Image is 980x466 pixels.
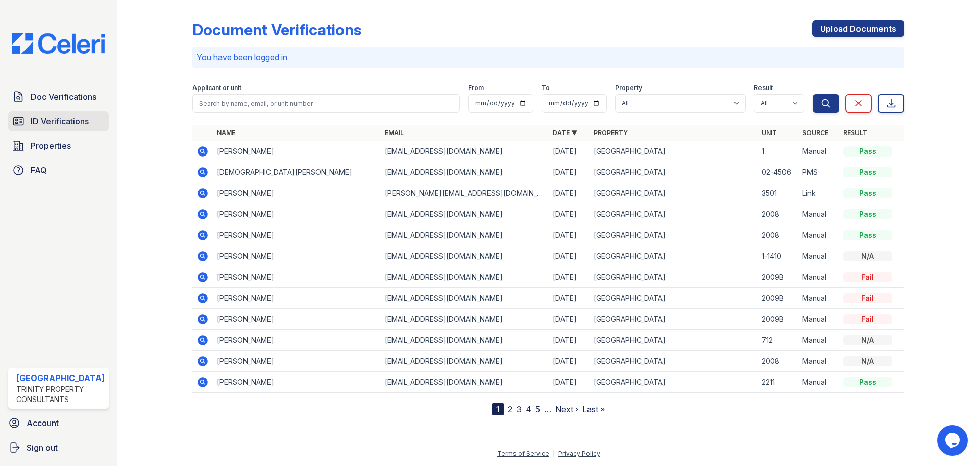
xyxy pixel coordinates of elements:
span: Doc Verifications [31,91,96,103]
a: Unit [762,129,777,137]
a: Date ▼ [553,129,577,137]
a: Source [802,129,828,137]
td: Manual [798,141,839,162]
td: Manual [798,309,839,330]
div: N/A [843,335,892,345]
div: Pass [843,146,892,157]
td: 2008 [757,204,798,225]
td: Link [798,183,839,204]
td: [GEOGRAPHIC_DATA] [590,330,757,351]
img: CE_Logo_Blue-a8612792a0a2168367f1c8372b55b34899dd931a85d93a1a3d3e32e68fde9ad4.png [4,33,113,54]
a: FAQ [8,160,109,181]
td: [EMAIL_ADDRESS][DOMAIN_NAME] [381,225,549,246]
td: [GEOGRAPHIC_DATA] [590,162,757,183]
td: [DATE] [549,372,590,393]
td: 2211 [757,372,798,393]
td: [GEOGRAPHIC_DATA] [590,372,757,393]
td: 2009B [757,309,798,330]
td: [GEOGRAPHIC_DATA] [590,267,757,288]
td: [EMAIL_ADDRESS][DOMAIN_NAME] [381,162,549,183]
iframe: chat widget [937,425,970,456]
td: [PERSON_NAME] [213,204,381,225]
td: Manual [798,330,839,351]
a: Privacy Policy [558,450,600,457]
span: ID Verifications [31,115,89,127]
a: Account [4,413,113,433]
span: FAQ [31,164,47,176]
a: Doc Verifications [8,86,109,107]
a: Last » [582,404,605,414]
td: [EMAIL_ADDRESS][DOMAIN_NAME] [381,330,549,351]
div: Pass [843,209,892,219]
label: Applicant or unit [192,84,241,92]
td: [PERSON_NAME][EMAIL_ADDRESS][DOMAIN_NAME] [381,183,549,204]
div: Fail [843,272,892,282]
td: 3501 [757,183,798,204]
div: [GEOGRAPHIC_DATA] [16,372,105,384]
a: Property [594,129,628,137]
td: 2009B [757,267,798,288]
td: [PERSON_NAME] [213,372,381,393]
a: 2 [508,404,512,414]
td: [DEMOGRAPHIC_DATA][PERSON_NAME] [213,162,381,183]
td: Manual [798,267,839,288]
td: [GEOGRAPHIC_DATA] [590,204,757,225]
td: [EMAIL_ADDRESS][DOMAIN_NAME] [381,204,549,225]
div: N/A [843,251,892,261]
a: ID Verifications [8,111,109,131]
a: Email [385,129,404,137]
div: Pass [843,230,892,240]
td: 1 [757,141,798,162]
div: Document Verifications [192,20,361,39]
a: Properties [8,136,109,156]
div: 1 [492,403,504,415]
a: Result [843,129,867,137]
td: [GEOGRAPHIC_DATA] [590,309,757,330]
td: [PERSON_NAME] [213,267,381,288]
a: Next › [555,404,578,414]
td: [DATE] [549,162,590,183]
td: [PERSON_NAME] [213,183,381,204]
a: Terms of Service [497,450,549,457]
td: Manual [798,225,839,246]
td: [GEOGRAPHIC_DATA] [590,351,757,372]
div: Fail [843,293,892,303]
div: Pass [843,377,892,387]
span: … [544,403,551,415]
td: PMS [798,162,839,183]
td: 2008 [757,225,798,246]
input: Search by name, email, or unit number [192,94,460,113]
label: From [468,84,484,92]
td: 1-1410 [757,246,798,267]
td: [DATE] [549,183,590,204]
td: [PERSON_NAME] [213,288,381,309]
td: [DATE] [549,309,590,330]
td: Manual [798,372,839,393]
td: [DATE] [549,267,590,288]
label: To [542,84,550,92]
a: 5 [535,404,540,414]
td: [GEOGRAPHIC_DATA] [590,246,757,267]
div: Trinity Property Consultants [16,384,105,405]
td: [PERSON_NAME] [213,351,381,372]
td: [DATE] [549,204,590,225]
label: Result [754,84,773,92]
td: [GEOGRAPHIC_DATA] [590,141,757,162]
td: [EMAIL_ADDRESS][DOMAIN_NAME] [381,351,549,372]
td: [EMAIL_ADDRESS][DOMAIN_NAME] [381,309,549,330]
td: Manual [798,288,839,309]
td: Manual [798,246,839,267]
td: [DATE] [549,246,590,267]
a: 4 [526,404,531,414]
td: [DATE] [549,351,590,372]
td: 2008 [757,351,798,372]
td: [EMAIL_ADDRESS][DOMAIN_NAME] [381,267,549,288]
td: [GEOGRAPHIC_DATA] [590,288,757,309]
td: [EMAIL_ADDRESS][DOMAIN_NAME] [381,288,549,309]
td: [PERSON_NAME] [213,246,381,267]
label: Property [615,84,642,92]
div: Fail [843,314,892,324]
a: Upload Documents [812,20,904,37]
div: N/A [843,356,892,366]
td: [DATE] [549,288,590,309]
